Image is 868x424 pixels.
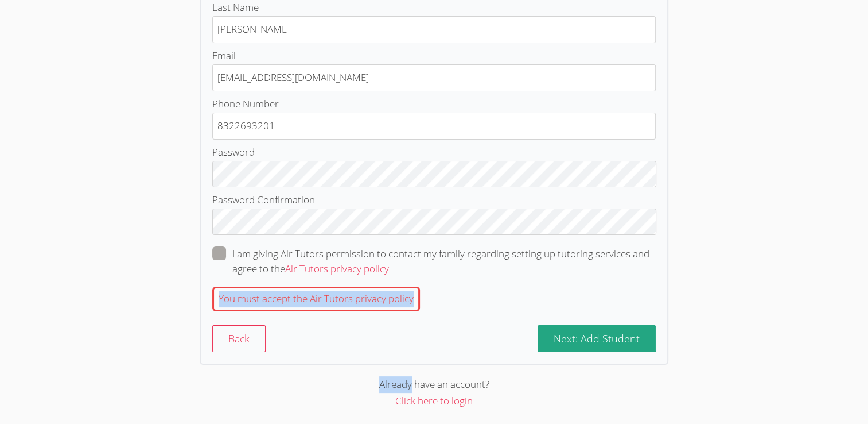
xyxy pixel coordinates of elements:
[285,262,389,275] a: Air Tutors privacy policy
[212,64,656,91] input: Email
[212,209,656,236] input: Password Confirmation
[212,113,656,140] input: Phone Number
[212,16,656,43] input: Last Name
[212,49,236,62] span: Email
[554,332,640,345] span: Next: Add Student
[212,193,315,206] span: Password Confirmation
[538,325,656,352] button: Next: Add Student
[395,394,473,407] a: Click here to login
[212,145,255,159] span: Password
[200,376,668,393] div: Already have an account?
[212,246,656,276] label: I am giving Air Tutors permission to contact my family regarding setting up tutoring services and...
[212,97,279,110] span: Phone Number
[212,161,656,188] input: Password
[212,287,420,311] div: You must accept the Air Tutors privacy policy
[212,1,259,14] span: Last Name
[212,325,266,352] button: Back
